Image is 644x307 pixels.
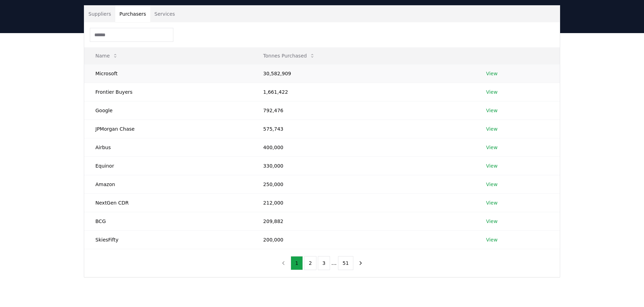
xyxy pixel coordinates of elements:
[252,138,475,156] td: 400,000
[252,101,475,120] td: 792,476
[338,256,353,270] button: 51
[304,256,316,270] button: 2
[355,256,367,270] button: next page
[252,175,475,193] td: 250,000
[84,138,252,156] td: Airbus
[252,156,475,175] td: 330,000
[258,49,321,63] button: Tonnes Purchased
[84,83,252,101] td: Frontier Buyers
[318,256,330,270] button: 3
[115,6,150,22] button: Purchasers
[84,120,252,138] td: JPMorgan Chase
[486,144,497,151] a: View
[486,107,497,114] a: View
[252,83,475,101] td: 1,661,422
[84,193,252,212] td: NextGen CDR
[486,181,497,188] a: View
[252,120,475,138] td: 575,743
[252,230,475,249] td: 200,000
[252,212,475,230] td: 209,882
[90,49,124,63] button: Name
[486,218,497,225] a: View
[84,101,252,120] td: Google
[486,236,497,243] a: View
[150,6,179,22] button: Services
[291,256,303,270] button: 1
[252,64,475,83] td: 30,582,909
[84,175,252,193] td: Amazon
[84,212,252,230] td: BCG
[486,70,497,77] a: View
[84,64,252,83] td: Microsoft
[486,199,497,206] a: View
[486,89,497,95] a: View
[486,125,497,132] a: View
[486,162,497,169] a: View
[84,6,115,22] button: Suppliers
[84,156,252,175] td: Equinor
[331,259,337,267] li: ...
[252,193,475,212] td: 212,000
[84,230,252,249] td: SkiesFifty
